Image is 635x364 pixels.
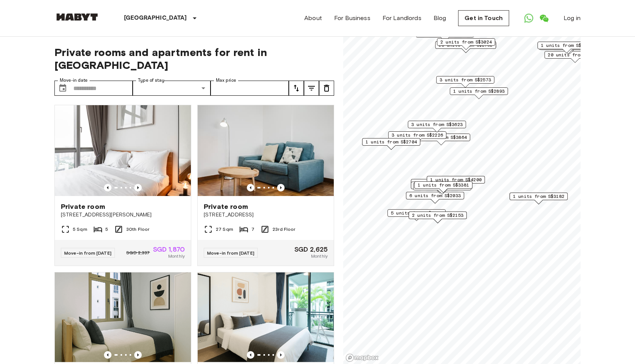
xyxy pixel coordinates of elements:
[427,176,485,188] div: Map marker
[408,121,466,132] div: Map marker
[537,42,596,53] div: Map marker
[304,14,322,23] a: About
[55,81,70,96] button: Choose date
[536,11,551,26] a: Open WeChat
[197,105,334,266] a: Marketing picture of unit SG-01-108-001-001Previous imagePrevious imagePrivate room[STREET_ADDRES...
[105,226,108,233] span: 5
[311,253,328,260] span: Monthly
[510,193,568,204] div: Map marker
[277,184,285,191] button: Previous image
[168,253,185,260] span: Monthly
[134,184,142,191] button: Previous image
[64,250,112,256] span: Move-in from [DATE]
[387,209,446,221] div: Map marker
[541,42,592,49] span: 1 units from S$2547
[204,202,248,211] span: Private room
[414,181,472,193] div: Map marker
[273,226,296,233] span: 23rd Floor
[138,77,164,84] label: Type of stay
[440,39,492,45] span: 2 units from S$3024
[198,105,334,196] img: Marketing picture of unit SG-01-108-001-001
[413,183,471,194] div: Map marker
[216,226,233,233] span: 27 Sqm
[411,179,469,191] div: Map marker
[391,210,442,216] span: 5 units from S$1680
[251,226,254,233] span: 7
[153,246,185,253] span: SGD 1,870
[207,250,254,256] span: Move-in from [DATE]
[247,351,254,359] button: Previous image
[247,184,254,191] button: Previous image
[406,192,464,204] div: Map marker
[334,14,370,23] a: For Business
[54,13,100,21] img: Habyt
[54,105,191,266] a: Marketing picture of unit SG-01-113-001-05Previous imagePrevious imagePrivate room[STREET_ADDRESS...
[411,121,463,128] span: 3 units from S$3623
[411,182,469,193] div: Map marker
[458,10,509,26] a: Get in Touch
[544,51,605,63] div: Map marker
[440,76,491,83] span: 3 units from S$2573
[564,14,581,23] a: Log in
[435,41,496,53] div: Map marker
[366,138,417,145] span: 1 units from S$2704
[73,226,87,233] span: 5 Sqm
[414,179,466,186] span: 2 units from S$2342
[418,182,469,188] span: 1 units from S$3381
[434,14,446,23] a: Blog
[134,351,142,359] button: Previous image
[430,176,482,183] span: 1 units from S$4200
[198,272,334,363] img: Marketing picture of unit SG-01-083-001-005
[437,38,495,50] div: Map marker
[124,14,187,23] p: [GEOGRAPHIC_DATA]
[104,184,112,191] button: Previous image
[453,88,505,95] span: 1 units from S$2893
[61,211,185,219] span: [STREET_ADDRESS][PERSON_NAME]
[548,51,602,58] span: 20 units from S$1817
[436,76,494,88] div: Map marker
[412,212,463,219] span: 2 units from S$2153
[60,77,88,84] label: Move-in date
[415,134,467,141] span: 1 units from S$3864
[55,105,191,196] img: Marketing picture of unit SG-01-113-001-05
[362,138,420,150] div: Map marker
[392,132,443,138] span: 3 units from S$2226
[294,246,328,253] span: SGD 2,625
[289,81,304,96] button: tune
[55,272,191,363] img: Marketing picture of unit SG-01-001-025-01
[54,46,334,72] span: Private rooms and apartments for rent in [GEOGRAPHIC_DATA]
[513,193,564,200] span: 1 units from S$3182
[126,226,150,233] span: 30th Floor
[521,11,536,26] a: Open WhatsApp
[319,81,334,96] button: tune
[304,81,319,96] button: tune
[383,14,421,23] a: For Landlords
[277,351,285,359] button: Previous image
[450,87,508,99] div: Map marker
[216,77,236,84] label: Max price
[204,211,328,219] span: [STREET_ADDRESS]
[104,351,112,359] button: Previous image
[61,202,105,211] span: Private room
[345,353,379,362] a: Mapbox logo
[388,131,446,143] div: Map marker
[409,192,461,199] span: 6 units from S$2033
[412,134,470,145] div: Map marker
[126,249,150,256] span: SGD 2,337
[409,212,467,223] div: Map marker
